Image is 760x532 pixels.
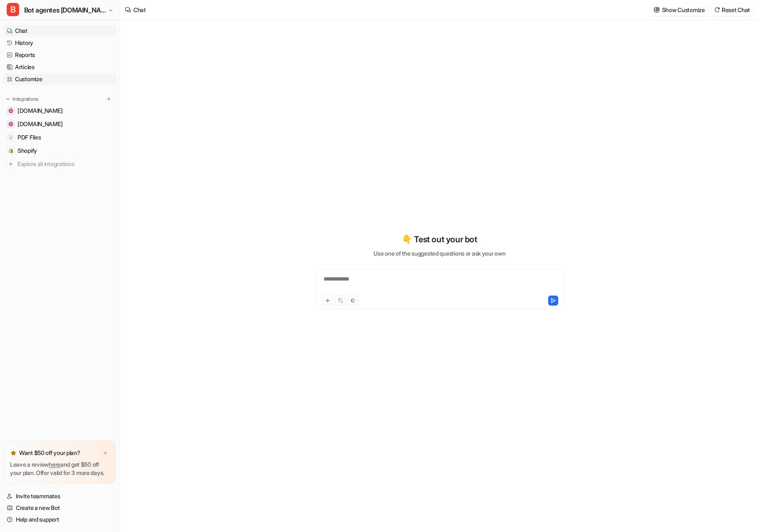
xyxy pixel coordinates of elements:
[106,96,112,102] img: menu_add.svg
[3,25,116,37] a: Chat
[133,5,146,14] div: Chat
[3,118,116,130] a: www.lioninox.com[DOMAIN_NAME]
[8,108,13,113] img: handwashbasin.com
[49,461,60,468] a: here
[19,449,80,457] p: Want $50 off your plan?
[402,233,477,246] p: 👇 Test out your bot
[18,157,113,171] span: Explore all integrations
[18,147,37,155] span: Shopify
[3,132,116,143] a: PDF FilesPDF Files
[8,122,13,127] img: www.lioninox.com
[3,95,41,103] button: Integrations
[3,502,116,514] a: Create a new Bot
[654,7,660,13] img: customize
[3,73,116,85] a: Customize
[18,107,63,115] span: [DOMAIN_NAME]
[8,148,13,153] img: Shopify
[3,158,116,170] a: Explore all integrations
[7,160,15,168] img: explore all integrations
[3,490,116,502] a: Invite teammates
[10,450,17,456] img: star
[3,145,116,157] a: ShopifyShopify
[5,96,11,102] img: expand menu
[662,5,705,14] p: Show Customize
[10,460,110,477] p: Leave a review and get $50 off your plan. Offer valid for 3 more days.
[18,133,41,142] span: PDF Files
[3,61,116,73] a: Articles
[714,7,720,13] img: reset
[374,249,505,258] p: Use one of the suggested questions or ask your own
[3,105,116,117] a: handwashbasin.com[DOMAIN_NAME]
[3,49,116,61] a: Reports
[651,4,708,16] button: Show Customize
[13,96,38,102] p: Integrations
[103,450,108,456] img: x
[24,4,106,16] span: Bot agentes [DOMAIN_NAME]
[712,4,753,16] button: Reset Chat
[8,135,13,140] img: PDF Files
[18,120,63,128] span: [DOMAIN_NAME]
[3,37,116,49] a: History
[3,514,116,525] a: Help and support
[7,3,19,16] span: B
